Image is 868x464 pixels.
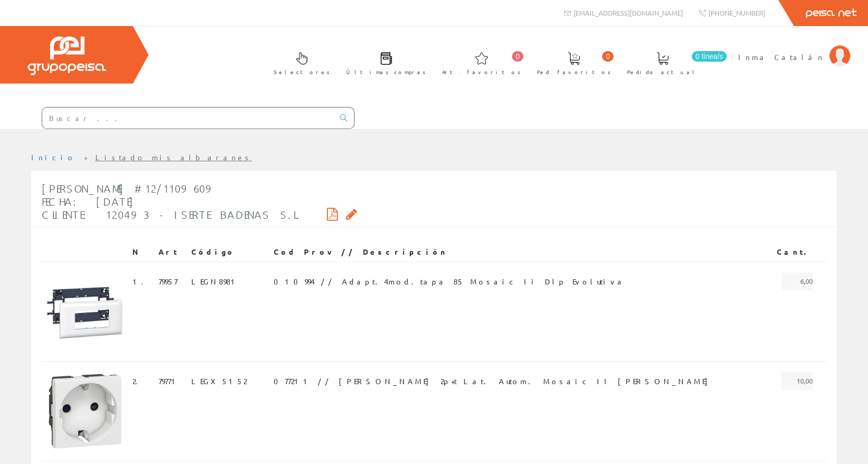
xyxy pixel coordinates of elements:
a: . [141,277,150,286]
th: Código [187,243,270,261]
span: 077211 // [PERSON_NAME] 2p+t Lat. Autom. Mosaic II [PERSON_NAME] [274,372,713,390]
a: Inma Catalán [738,43,850,53]
a: Listado mis albaranes [95,152,252,162]
span: [EMAIL_ADDRESS][DOMAIN_NAME] [573,8,683,17]
span: Últimas compras [346,67,426,77]
span: 1 [132,272,150,290]
th: N [128,243,154,261]
img: Grupo Peisa [28,37,106,75]
span: Art. favoritos [442,67,521,77]
span: LEGX5152 [191,372,247,390]
img: Foto artículo (150x150) [46,272,124,351]
a: Selectores [263,43,335,81]
span: 0 [602,51,614,62]
a: Inicio [31,152,76,162]
span: 010994 // Adapt.4mod.tapa 85 Mosaic Ii Dlp Evolutiva [274,272,626,290]
span: Pedido actual [627,67,698,77]
span: 10,00 [781,372,813,390]
th: Cod Prov // Descripción [270,243,767,261]
th: Cant. [768,243,817,261]
span: 2 [132,372,144,390]
span: LEGN8981 [191,272,239,290]
i: Solicitar por email copia firmada [346,210,357,218]
a: Últimas compras [336,43,431,81]
span: Selectores [274,67,330,77]
span: 79957 [158,272,177,290]
span: Ped. favoritos [537,67,611,77]
th: Art [154,243,187,261]
i: Descargar PDF [327,210,338,218]
span: 0 [512,51,523,62]
span: [PERSON_NAME] #12/1109609 Fecha: [DATE] Cliente: 120493 - ISERTE BADENAS S.L. [42,182,302,221]
span: [PHONE_NUMBER] [708,8,765,17]
span: 0 línea/s [692,51,727,62]
a: . [136,376,144,386]
span: 79771 [158,372,180,390]
span: Inma Catalán [738,52,824,62]
input: Buscar ... [42,108,334,128]
img: Foto artículo (150x150) [46,372,124,450]
span: 6,00 [781,272,813,290]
